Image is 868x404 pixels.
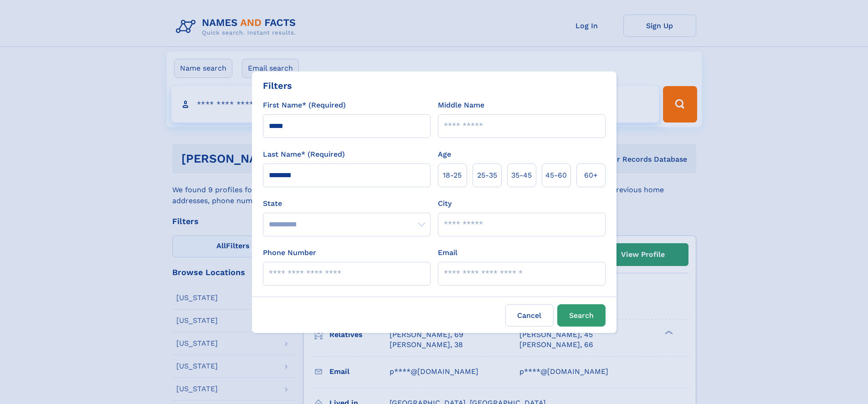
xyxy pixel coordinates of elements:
label: Phone Number [263,247,316,258]
label: Middle Name [438,100,484,111]
span: 25‑35 [477,170,497,181]
span: 18‑25 [443,170,462,181]
label: Cancel [505,304,554,327]
label: Age [438,149,451,160]
span: 45‑60 [545,170,567,181]
span: 60+ [584,170,598,181]
span: 35‑45 [511,170,532,181]
label: First Name* (Required) [263,100,346,111]
label: Email [438,247,457,258]
label: City [438,198,452,209]
label: State [263,198,431,209]
label: Last Name* (Required) [263,149,345,160]
div: Filters [263,79,292,92]
button: Search [557,304,606,327]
